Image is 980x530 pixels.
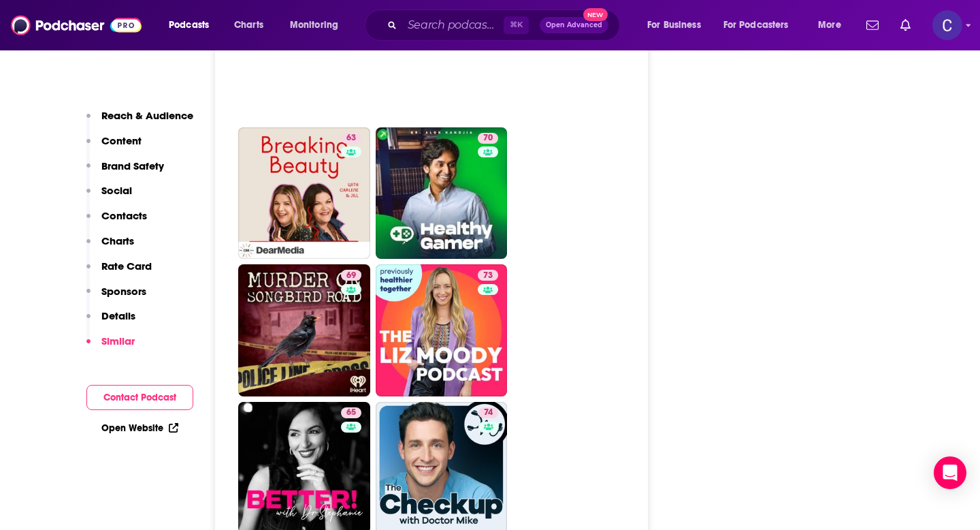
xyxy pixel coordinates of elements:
[101,422,178,434] a: Open Website
[378,10,633,41] div: Search podcasts, credits, & more...
[101,260,152,272] p: Rate Card
[895,14,916,37] a: Show notifications dropdown
[638,14,718,36] button: open menu
[483,269,493,283] span: 73
[86,285,146,310] button: Sponsors
[478,270,498,281] a: 73
[478,133,498,144] a: 70
[808,14,858,36] button: open menu
[478,407,498,418] a: 74
[86,309,135,334] button: Details
[86,109,193,134] button: Reach & Audience
[159,14,227,36] button: open menu
[101,134,142,147] p: Content
[483,131,493,145] span: 70
[169,16,209,35] span: Podcasts
[934,456,966,489] div: Open Intercom Messenger
[86,234,134,260] button: Charts
[932,10,962,40] img: User Profile
[11,12,142,38] img: Podchaser - Follow, Share and Rate Podcasts
[346,131,356,145] span: 63
[101,159,164,172] p: Brand Safety
[346,269,356,283] span: 69
[715,14,808,36] button: open menu
[101,334,135,347] p: Similar
[540,17,608,33] button: Open AdvancedNew
[101,209,147,222] p: Contacts
[341,270,361,281] a: 69
[341,407,361,418] a: 65
[341,133,361,144] a: 63
[932,10,962,40] button: Show profile menu
[86,159,164,185] button: Brand Safety
[932,10,962,40] span: Logged in as publicityxxtina
[86,260,152,285] button: Rate Card
[583,8,608,21] span: New
[101,285,146,298] p: Sponsors
[86,134,142,159] button: Content
[346,406,356,420] span: 65
[238,127,370,260] a: 63
[484,406,493,420] span: 74
[101,109,193,122] p: Reach & Audience
[101,309,135,322] p: Details
[86,385,193,410] button: Contact Podcast
[101,234,134,247] p: Charts
[290,16,338,35] span: Monitoring
[861,14,884,37] a: Show notifications dropdown
[723,16,789,35] span: For Podcasters
[280,14,356,36] button: open menu
[376,264,508,396] a: 73
[234,16,263,35] span: Charts
[402,14,504,36] input: Search podcasts, credits, & more...
[546,22,602,29] span: Open Advanced
[86,209,147,234] button: Contacts
[86,334,135,360] button: Similar
[818,16,841,35] span: More
[101,184,132,197] p: Social
[504,16,529,34] span: ⌘ K
[238,264,370,396] a: 69
[86,184,132,209] button: Social
[647,16,701,35] span: For Business
[376,127,508,260] a: 70
[225,14,272,36] a: Charts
